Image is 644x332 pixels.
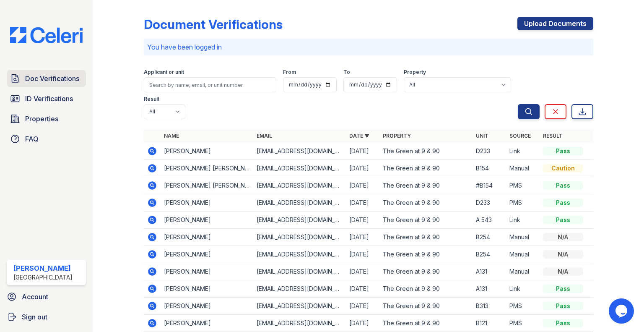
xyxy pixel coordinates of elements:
a: Result [543,133,563,139]
td: [PERSON_NAME] [161,143,253,160]
td: [EMAIL_ADDRESS][DOMAIN_NAME] [253,177,346,194]
td: [DATE] [346,160,379,177]
td: The Green at 9 & 90 [379,160,472,177]
td: [EMAIL_ADDRESS][DOMAIN_NAME] [253,280,346,298]
td: D233 [473,194,506,212]
iframe: chat widget [609,298,636,324]
div: Pass [543,302,583,310]
td: PMS [506,177,540,194]
a: Date ▼ [349,133,369,139]
td: #B154 [473,177,506,194]
td: [DATE] [346,246,379,263]
span: Doc Verifications [25,73,79,84]
td: The Green at 9 & 90 [379,229,472,246]
td: Link [506,280,540,298]
td: The Green at 9 & 90 [379,143,472,160]
a: Email [257,133,272,139]
td: [EMAIL_ADDRESS][DOMAIN_NAME] [253,298,346,315]
td: B154 [473,160,506,177]
div: Caution [543,164,583,173]
td: [PERSON_NAME] [161,212,253,229]
td: [DATE] [346,280,379,298]
div: Pass [543,319,583,327]
div: [PERSON_NAME] [13,263,73,273]
div: Pass [543,285,583,293]
a: Doc Verifications [7,70,86,87]
div: Pass [543,147,583,155]
td: The Green at 9 & 90 [379,177,472,194]
div: Document Verifications [144,17,283,32]
a: ID Verifications [7,90,86,107]
td: The Green at 9 & 90 [379,246,472,263]
td: [DATE] [346,143,379,160]
a: Unit [476,133,488,139]
td: [PERSON_NAME] [PERSON_NAME] [161,160,253,177]
div: Pass [543,199,583,207]
td: [PERSON_NAME] [161,315,253,332]
p: You have been logged in [147,42,590,52]
td: [EMAIL_ADDRESS][DOMAIN_NAME] [253,160,346,177]
div: N/A [543,250,583,259]
div: Pass [543,216,583,224]
td: [EMAIL_ADDRESS][DOMAIN_NAME] [253,229,346,246]
a: Properties [7,110,86,127]
td: A131 [473,280,506,298]
td: [DATE] [346,263,379,280]
td: [PERSON_NAME] [PERSON_NAME] [161,177,253,194]
td: Link [506,143,540,160]
td: A 543 [473,212,506,229]
a: Source [509,133,531,139]
div: N/A [543,233,583,241]
label: Property [404,69,426,76]
td: [EMAIL_ADDRESS][DOMAIN_NAME] [253,315,346,332]
td: PMS [506,315,540,332]
td: B254 [473,229,506,246]
div: [GEOGRAPHIC_DATA] [13,273,73,282]
td: The Green at 9 & 90 [379,298,472,315]
td: [EMAIL_ADDRESS][DOMAIN_NAME] [253,246,346,263]
td: [PERSON_NAME] [161,229,253,246]
label: Applicant or unit [144,69,184,76]
td: A131 [473,263,506,280]
img: CE_Logo_Blue-a8612792a0a2168367f1c8372b55b34899dd931a85d93a1a3d3e32e68fde9ad4.png [3,27,89,43]
td: The Green at 9 & 90 [379,280,472,298]
td: [DATE] [346,212,379,229]
span: Account [22,292,48,302]
span: Properties [25,114,58,124]
a: Account [3,288,89,305]
input: Search by name, email, or unit number [144,77,276,92]
td: D233 [473,143,506,160]
td: [PERSON_NAME] [161,298,253,315]
td: The Green at 9 & 90 [379,315,472,332]
td: [PERSON_NAME] [161,194,253,212]
div: N/A [543,267,583,276]
td: Link [506,212,540,229]
td: PMS [506,194,540,212]
div: Pass [543,181,583,190]
span: ID Verifications [25,94,73,104]
a: Property [383,133,411,139]
td: [EMAIL_ADDRESS][DOMAIN_NAME] [253,263,346,280]
span: Sign out [22,312,47,322]
td: The Green at 9 & 90 [379,263,472,280]
td: PMS [506,298,540,315]
td: [PERSON_NAME] [161,246,253,263]
td: [DATE] [346,229,379,246]
td: [PERSON_NAME] [161,263,253,280]
td: Manual [506,229,540,246]
td: [DATE] [346,177,379,194]
a: Name [164,133,179,139]
td: [EMAIL_ADDRESS][DOMAIN_NAME] [253,143,346,160]
td: Manual [506,246,540,263]
td: [DATE] [346,298,379,315]
label: To [343,69,350,76]
td: Manual [506,263,540,280]
td: B121 [473,315,506,332]
a: Sign out [3,308,89,325]
td: [DATE] [346,194,379,212]
a: FAQ [7,131,86,147]
span: FAQ [25,134,39,144]
td: [EMAIL_ADDRESS][DOMAIN_NAME] [253,194,346,212]
td: B254 [473,246,506,263]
